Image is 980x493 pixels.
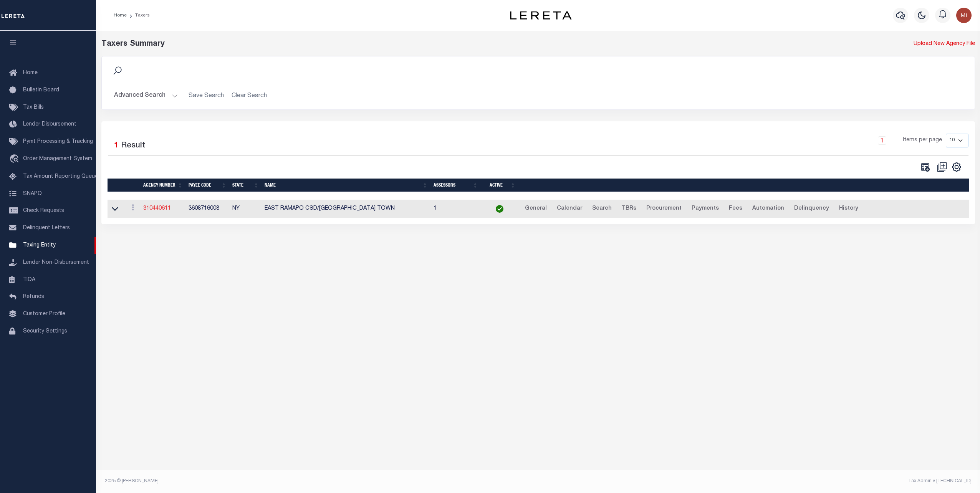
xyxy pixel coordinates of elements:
[101,38,754,50] div: Taxers Summary
[23,311,65,317] span: Customer Profile
[262,200,430,218] td: EAST RAMAPO CSD/[GEOGRAPHIC_DATA] TOWN
[725,203,746,215] a: Fees
[23,174,98,179] span: Tax Amount Reporting Queue
[229,179,262,192] th: State: activate to sort column ascending
[688,203,722,215] a: Payments
[114,142,119,150] span: 1
[127,12,150,19] li: Taxers
[589,203,615,215] a: Search
[481,179,518,192] th: Active: activate to sort column ascending
[23,329,67,334] span: Security Settings
[114,88,178,103] button: Advanced Search
[23,208,64,213] span: Check Requests
[521,203,550,215] a: General
[914,40,975,48] a: Upload New Agency File
[749,203,788,215] a: Automation
[114,13,127,18] a: Home
[185,179,229,192] th: Payee Code: activate to sort column ascending
[903,136,942,145] span: Items per page
[430,179,481,192] th: Assessors: activate to sort column ascending
[618,203,640,215] a: TBRs
[23,277,35,282] span: TIQA
[23,122,76,127] span: Lender Disbursement
[496,205,503,213] img: check-icon-green.svg
[143,206,171,211] a: 310440611
[643,203,685,215] a: Procurement
[956,8,972,23] img: svg+xml;base64,PHN2ZyB4bWxucz0iaHR0cDovL3d3dy53My5vcmcvMjAwMC9zdmciIHBvaW50ZXItZXZlbnRzPSJub25lIi...
[121,140,145,152] label: Result
[878,136,886,145] a: 1
[229,200,262,218] td: NY
[23,191,42,196] span: SNAPQ
[23,139,93,144] span: Pymt Processing & Tracking
[23,260,89,265] span: Lender Non-Disbursement
[791,203,833,215] a: Delinquency
[23,225,70,231] span: Delinquent Letters
[510,11,571,20] img: logo-dark.svg
[140,179,185,192] th: Agency Number: activate to sort column ascending
[262,179,430,192] th: Name: activate to sort column ascending
[23,243,56,248] span: Taxing Entity
[23,156,92,162] span: Order Management System
[430,200,481,218] td: 1
[553,203,586,215] a: Calendar
[23,88,59,93] span: Bulletin Board
[23,294,44,299] span: Refunds
[836,203,862,215] a: History
[23,105,44,110] span: Tax Bills
[9,154,22,164] i: travel_explore
[185,200,229,218] td: 3608716008
[23,70,38,76] span: Home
